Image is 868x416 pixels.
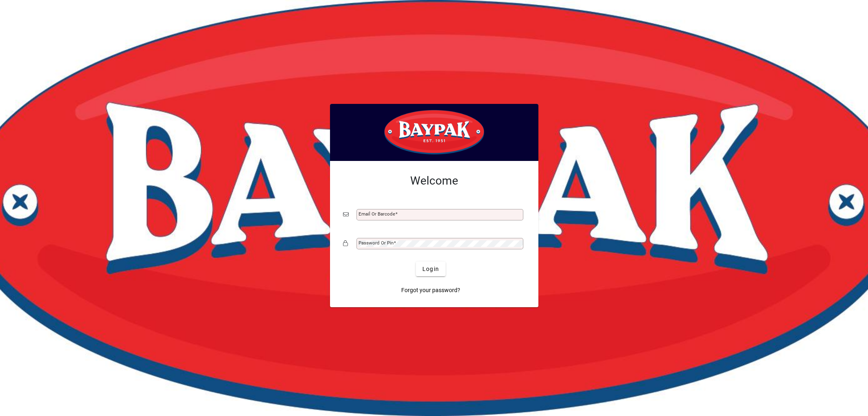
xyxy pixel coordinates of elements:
[416,262,446,276] button: Login
[343,174,525,188] h2: Welcome
[359,211,395,217] mat-label: Email or Barcode
[359,240,394,246] mat-label: Password or Pin
[398,283,464,297] a: Forgot your password?
[401,286,460,295] span: Forgot your password?
[422,265,439,273] span: Login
